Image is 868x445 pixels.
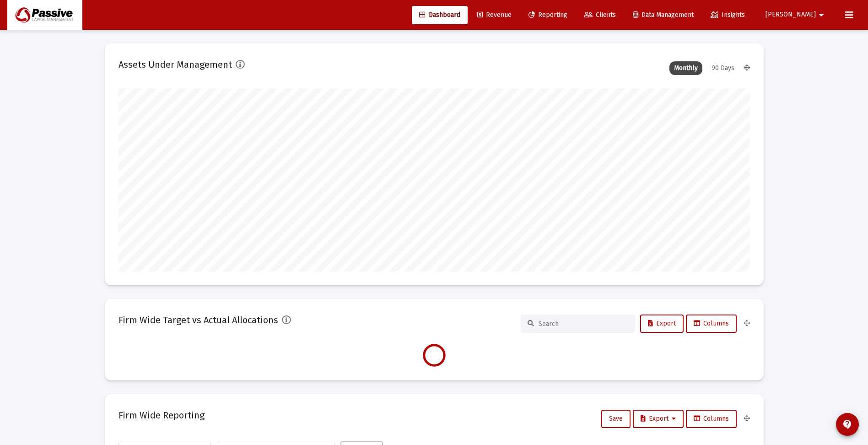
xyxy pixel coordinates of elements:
[119,408,205,423] h2: Firm Wide Reporting
[648,320,676,327] span: Export
[577,6,623,24] a: Clients
[669,61,702,75] div: Monthly
[641,415,676,423] span: Export
[640,315,684,333] button: Export
[686,315,737,333] button: Columns
[766,11,816,19] span: [PERSON_NAME]
[539,320,628,328] input: Search
[633,410,684,428] button: Export
[584,11,616,19] span: Clients
[477,11,512,19] span: Revenue
[419,11,460,19] span: Dashboard
[119,313,278,327] h2: Firm Wide Target vs Actual Allocations
[521,6,575,24] a: Reporting
[755,5,838,24] button: [PERSON_NAME]
[470,6,519,24] a: Revenue
[707,61,739,75] div: 90 Days
[711,11,745,19] span: Insights
[694,320,729,327] span: Columns
[842,419,853,430] mat-icon: contact_support
[609,415,623,423] span: Save
[412,6,468,24] a: Dashboard
[694,415,729,423] span: Columns
[686,410,737,428] button: Columns
[601,410,631,428] button: Save
[119,57,232,72] h2: Assets Under Management
[14,6,75,24] img: Dashboard
[816,6,827,24] mat-icon: arrow_drop_down
[633,11,694,19] span: Data Management
[625,6,701,24] a: Data Management
[528,11,567,19] span: Reporting
[703,6,752,24] a: Insights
